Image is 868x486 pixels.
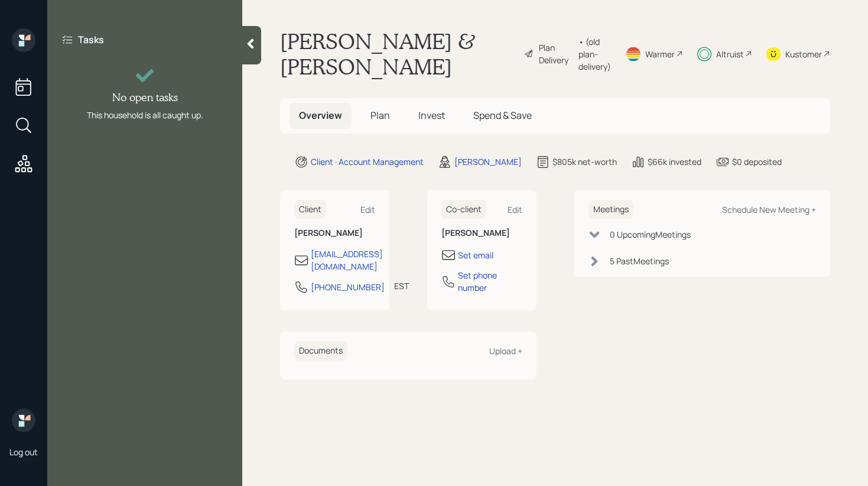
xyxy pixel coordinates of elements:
[112,91,178,104] h4: No open tasks
[539,41,573,66] div: Plan Delivery
[508,204,522,215] div: Edit
[473,109,532,122] span: Spend & Save
[645,48,675,60] div: Warmer
[12,409,35,432] img: retirable_logo.png
[441,200,486,219] h6: Co-client
[394,280,409,292] div: EST
[370,109,390,122] span: Plan
[589,200,633,219] h6: Meetings
[294,200,326,219] h6: Client
[311,281,385,293] div: [PHONE_NUMBER]
[78,33,104,46] label: Tasks
[785,48,822,60] div: Kustomer
[294,228,375,238] h6: [PERSON_NAME]
[648,155,701,168] div: $66k invested
[552,155,617,168] div: $805k net-worth
[441,228,522,238] h6: [PERSON_NAME]
[458,269,522,294] div: Set phone number
[360,204,375,215] div: Edit
[578,35,611,73] div: • (old plan-delivery)
[610,228,691,241] div: 0 Upcoming Meeting s
[454,155,522,168] div: [PERSON_NAME]
[311,155,424,168] div: Client · Account Management
[722,204,816,215] div: Schedule New Meeting +
[87,109,203,121] div: This household is all caught up.
[294,341,347,361] h6: Documents
[311,248,383,273] div: [EMAIL_ADDRESS][DOMAIN_NAME]
[458,249,493,261] div: Set email
[489,345,522,357] div: Upload +
[418,109,445,122] span: Invest
[610,255,669,267] div: 5 Past Meeting s
[299,109,342,122] span: Overview
[716,48,744,60] div: Altruist
[280,28,515,79] h1: [PERSON_NAME] & [PERSON_NAME]
[9,446,38,458] div: Log out
[732,155,782,168] div: $0 deposited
